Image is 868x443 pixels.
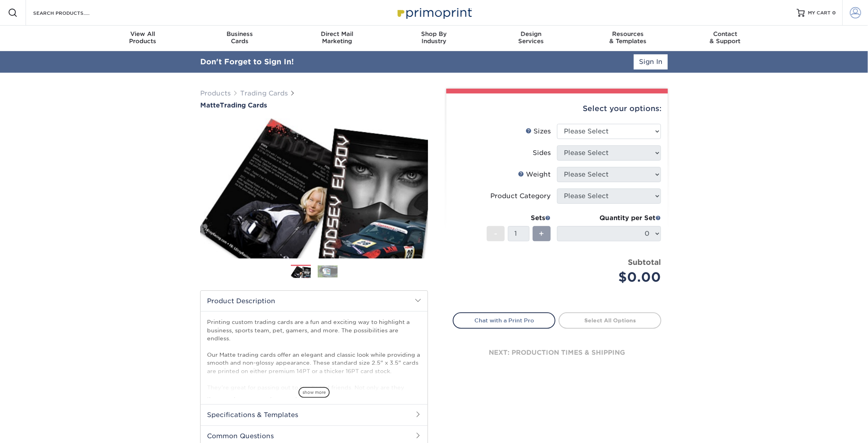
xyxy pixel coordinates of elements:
span: Matte [200,101,220,109]
div: Sides [533,148,551,158]
div: Industry [386,30,483,45]
img: Matte 01 [200,110,428,267]
div: Products [94,30,191,45]
span: - [494,228,498,240]
span: + [539,228,544,240]
span: Shop By [386,30,483,38]
div: Product Category [490,191,551,201]
div: & Templates [579,30,677,45]
a: Select All Options [559,312,661,328]
h2: Product Description [201,291,428,311]
span: Contact [677,30,774,38]
strong: Subtotal [628,258,661,266]
h2: Specifications & Templates [201,404,428,425]
a: MatteTrading Cards [200,101,428,109]
div: Select your options: [453,93,661,124]
div: & Support [677,30,774,45]
div: Don't Forget to Sign In! [200,56,294,68]
div: Sizes [526,127,551,136]
a: BusinessCards [191,26,289,51]
a: Resources& Templates [579,26,677,51]
span: Direct Mail [289,30,386,38]
a: View AllProducts [94,26,191,51]
span: Resources [579,30,677,38]
span: Design [482,30,579,38]
a: Products [200,89,231,97]
a: Direct MailMarketing [289,26,386,51]
a: Sign In [634,54,668,70]
a: DesignServices [482,26,579,51]
img: Trading Cards 02 [318,265,338,278]
span: Business [191,30,289,38]
span: show more [299,387,330,398]
input: SEARCH PRODUCTS..... [32,8,110,18]
a: Contact& Support [677,26,774,51]
div: Sets [487,213,551,223]
h1: Trading Cards [200,101,428,109]
img: Trading Cards 01 [291,265,311,279]
div: Marketing [289,30,386,45]
span: MY CART [808,10,831,16]
div: Services [482,30,579,45]
span: View All [94,30,191,38]
div: next: production times & shipping [453,329,661,377]
a: Trading Cards [240,89,288,97]
a: Chat with a Print Pro [453,312,555,328]
div: Cards [191,30,289,45]
div: $0.00 [563,268,661,287]
a: Shop ByIndustry [386,26,483,51]
div: Weight [518,170,551,179]
img: Primoprint [394,4,474,21]
span: 0 [832,10,836,16]
p: Printing custom trading cards are a fun and exciting way to highlight a business, sports team, pe... [207,318,421,424]
div: Quantity per Set [557,213,661,223]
